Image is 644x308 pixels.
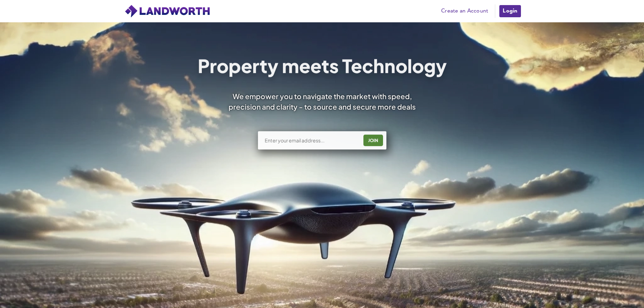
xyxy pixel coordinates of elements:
[197,56,447,75] h1: Property meets Technology
[499,4,521,18] a: Login
[365,135,381,146] div: JOIN
[264,137,358,144] input: Enter your email address...
[363,135,383,146] button: JOIN
[219,91,425,112] div: We empower you to navigate the market with speed, precision and clarity - to source and secure mo...
[438,6,492,16] a: Create an Account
